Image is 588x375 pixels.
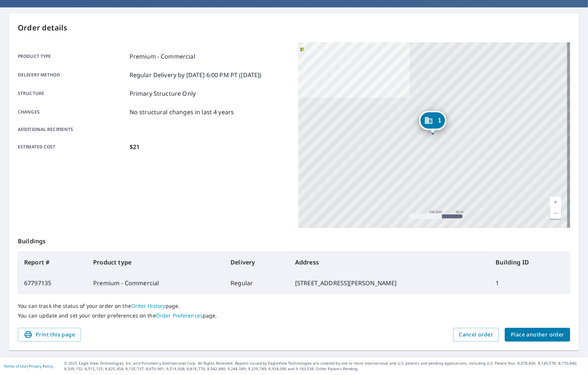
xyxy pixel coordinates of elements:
a: Current Level 17, Zoom In [550,197,561,208]
p: | [4,364,53,368]
p: Primary Structure Only [130,89,196,98]
a: Order History [131,302,166,309]
button: Print this page [18,328,81,342]
p: © 2025 Eagle View Technologies, Inc. and Pictometry International Corp. All Rights Reserved. Repo... [64,361,584,372]
span: 1 [438,118,441,123]
th: Address [289,252,490,273]
span: Place another order [511,330,564,339]
p: No structural changes in last 4 years [130,108,234,116]
p: Delivery method [18,70,127,79]
p: Additional recipients [18,126,127,133]
p: Structure [18,89,127,98]
span: Cancel order [459,330,493,339]
td: 67797135 [18,273,87,293]
p: Changes [18,108,127,116]
td: [STREET_ADDRESS][PERSON_NAME] [289,273,490,293]
td: 1 [490,273,570,293]
span: Print this page [24,330,75,339]
a: Terms of Use [4,364,27,369]
a: Privacy Policy [29,364,53,369]
td: Premium - Commercial [87,273,225,293]
button: Place another order [505,328,570,342]
p: Regular Delivery by [DATE] 6:00 PM PT ([DATE]) [130,70,262,79]
p: $21 [130,142,140,151]
button: Cancel order [453,328,499,342]
p: Order details [18,22,570,33]
th: Product type [87,252,225,273]
p: Buildings [18,228,570,251]
div: Dropped pin, building 1, Commercial property, 3738 Glen Oaks Blvd Sioux City, IA 51104 [419,111,447,134]
a: Order Preferences [156,312,203,319]
p: You can update and set your order preferences on the page. [18,312,570,319]
th: Report # [18,252,87,273]
a: Current Level 17, Zoom Out [550,208,561,219]
th: Building ID [490,252,570,273]
p: Product type [18,52,127,61]
td: Regular [225,273,289,293]
p: You can track the status of your order on the page. [18,303,570,309]
p: Estimated cost [18,142,127,151]
p: Premium - Commercial [130,52,195,61]
th: Delivery [225,252,289,273]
